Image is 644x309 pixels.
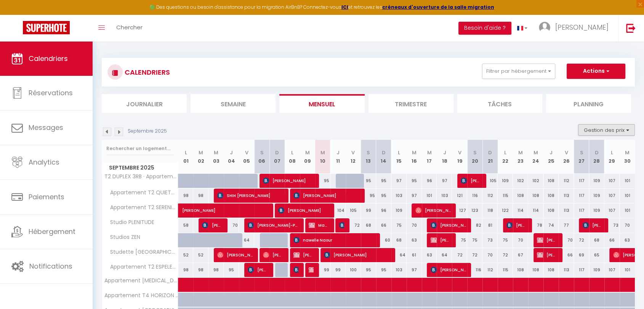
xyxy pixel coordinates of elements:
[254,140,269,174] th: 06
[263,248,283,262] span: [PERSON_NAME]
[103,189,179,197] span: Appartement T2 QUIETUDE
[29,54,68,63] span: Calendriers
[103,263,179,271] span: Appartement T2 ESPELETTE
[398,149,400,156] abbr: L
[346,263,361,277] div: 100
[103,233,142,242] span: Studios ZEN
[305,149,310,156] abbr: M
[574,248,589,262] div: 69
[574,174,589,188] div: 117
[437,174,452,188] div: 97
[368,94,453,113] li: Trimestre
[513,233,528,247] div: 70
[574,140,589,174] th: 27
[546,94,631,113] li: Planning
[208,140,224,174] th: 03
[452,189,467,203] div: 121
[315,263,330,277] div: 99
[29,123,63,132] span: Messages
[467,248,482,262] div: 72
[555,22,609,32] span: [PERSON_NAME]
[574,263,589,277] div: 117
[467,263,482,277] div: 116
[214,149,218,156] abbr: M
[589,140,604,174] th: 28
[559,248,574,262] div: 66
[391,203,407,218] div: 109
[248,218,298,232] span: [PERSON_NAME]-POATY
[467,189,482,203] div: 116
[513,140,528,174] th: 23
[513,174,528,188] div: 102
[578,124,635,136] button: Gestion des prix
[589,248,604,262] div: 65
[407,248,422,262] div: 61
[178,248,194,262] div: 52
[467,218,482,232] div: 82
[336,149,340,156] abbr: J
[422,174,437,188] div: 96
[537,233,557,247] span: [PERSON_NAME]
[182,199,287,214] span: [PERSON_NAME]
[293,233,375,247] span: nawelle Naour
[320,149,325,156] abbr: M
[391,263,407,277] div: 103
[467,140,482,174] th: 20
[467,233,482,247] div: 75
[559,189,574,203] div: 113
[123,64,170,81] h3: CALENDRIERS
[102,162,178,173] span: Septembre 2025
[193,189,208,203] div: 98
[528,174,543,188] div: 102
[191,94,276,113] li: Semaine
[339,218,344,232] span: [PERSON_NAME]
[224,218,239,232] div: 70
[391,218,407,232] div: 75
[431,263,466,277] span: [PERSON_NAME]
[589,263,604,277] div: 109
[482,64,555,79] button: Filtrer par hébergement
[309,263,314,277] span: [PERSON_NAME]
[178,263,194,277] div: 98
[452,233,467,247] div: 75
[128,128,167,135] p: Septembre 2025
[193,248,208,262] div: 52
[376,203,391,218] div: 96
[604,203,620,218] div: 107
[589,203,604,218] div: 109
[589,174,604,188] div: 109
[376,263,391,277] div: 95
[422,140,437,174] th: 17
[391,233,407,247] div: 68
[224,140,239,174] th: 04
[580,149,583,156] abbr: S
[346,140,361,174] th: 12
[443,149,446,156] abbr: J
[224,263,239,277] div: 95
[559,263,574,277] div: 113
[29,157,59,167] span: Analytics
[103,248,179,256] span: Studette [GEOGRAPHIC_DATA]
[595,149,599,156] abbr: D
[513,263,528,277] div: 108
[103,293,179,298] span: Appartement T4 HORIZON (bail mobilité/30j min)
[567,64,625,79] button: Actions
[412,149,417,156] abbr: M
[559,140,574,174] th: 26
[482,174,498,188] div: 105
[539,22,550,33] img: ...
[467,203,482,218] div: 123
[103,203,179,212] span: Appartement T2 SERENITE
[620,189,635,203] div: 101
[330,203,346,218] div: 104
[193,263,208,277] div: 98
[315,174,330,188] div: 95
[361,218,376,232] div: 68
[559,203,574,218] div: 113
[513,248,528,262] div: 67
[341,4,348,10] a: ICI
[528,203,543,218] div: 114
[293,188,359,203] span: [PERSON_NAME]
[407,174,422,188] div: 95
[293,263,298,277] span: [PERSON_NAME]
